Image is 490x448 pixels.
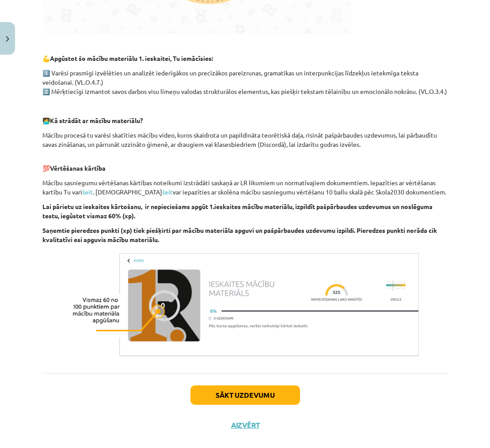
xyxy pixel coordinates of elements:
[42,164,448,173] p: 💯
[42,54,448,63] p: 💪
[228,421,262,429] button: Aizvērt
[42,178,448,197] p: Mācību sasniegumu vērtēšanas kārtības noteikumi izstrādāti saskaņā ar LR likumiem un normatīvajie...
[42,202,433,220] strong: Lai pārietu uz ieskaites kārtošanu, ir nepieciešams apgūt 1.ieskaites mācību materiālu, izpildīt ...
[82,188,93,196] a: šeit
[6,36,9,42] img: icon-close-lesson-0947bae3869378f0d4975bcd49f059093ad1ed9edebbc8119c70593378902aed.svg
[50,54,213,62] strong: Apgūstot šo mācību materiālu 1. ieskaitei, Tu iemācīsies:
[50,164,106,172] strong: Vērtēšanas kārtība
[42,116,143,124] strong: 🧑‍💻Kā strādāt ar mācību materiālu?
[190,385,300,405] button: Sākt uzdevumu
[42,131,448,158] p: Mācību procesā tu varēsi skatīties mācību video, kuros skaidrota un papildināta teorētiskā daļa, ...
[42,226,437,243] strong: Saņemtie pieredzes punkti (xp) tiek piešķirti par mācību materiāla apguvi un pašpārbaudes uzdevum...
[162,188,173,196] a: šeit
[42,68,448,96] p: 1️⃣ Varēsi prasmīgi izvēlēties un analizēt iederīgākos un precīzākos pareizrunas, gramatikas un i...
